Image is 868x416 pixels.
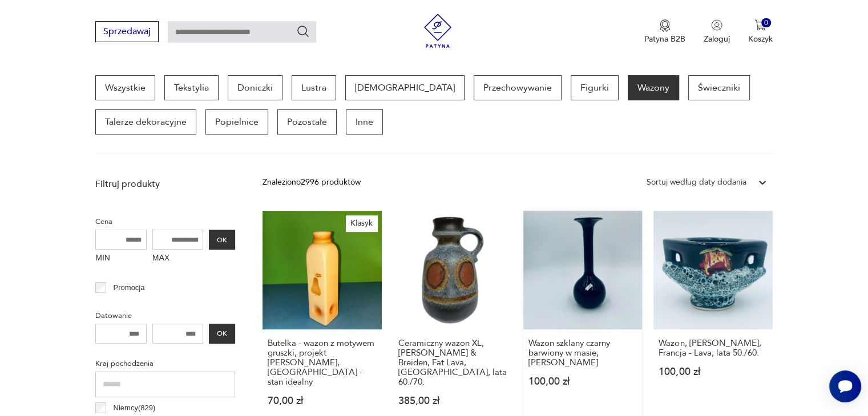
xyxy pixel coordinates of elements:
a: Popielnice [205,109,268,134]
p: 100,00 zł [528,377,637,386]
button: OK [209,230,235,250]
a: Inne [346,109,383,134]
img: Patyna - sklep z meblami i dekoracjami vintage [421,14,455,48]
a: Świeczniki [688,75,750,100]
a: Tekstylia [164,75,219,100]
label: MAX [152,250,204,268]
a: Wszystkie [95,75,155,100]
h3: Wazon szklany czarny barwiony w masie, [PERSON_NAME] [528,338,637,368]
a: Talerze dekoracyjne [95,109,196,134]
img: Ikona medalu [659,19,671,32]
a: Pozostałe [277,109,337,134]
button: Szukaj [296,25,310,38]
p: 100,00 zł [659,367,767,377]
a: Ikona medaluPatyna B2B [644,19,685,44]
a: Figurki [571,75,619,100]
a: Doniczki [228,75,282,100]
p: Koszyk [748,34,773,44]
img: Ikona koszyka [754,19,766,31]
img: Ikonka użytkownika [711,19,722,31]
a: [DEMOGRAPHIC_DATA] [345,75,465,100]
p: Niemcy ( 829 ) [114,402,156,414]
h3: Ceramiczny wazon XL, [PERSON_NAME] & Breiden, Fat Lava, [GEOGRAPHIC_DATA], lata 60./70. [398,338,507,387]
div: Sortuj według daty dodania [647,176,746,189]
a: Wazony [628,75,679,100]
p: Filtruj produkty [95,178,235,190]
a: Lustra [292,75,336,100]
button: Zaloguj [704,19,730,44]
p: 385,00 zł [398,396,507,406]
div: 0 [761,18,771,28]
p: Cena [95,215,235,228]
h3: Wazon, [PERSON_NAME], Francja - Lava, lata 50./60. [659,338,767,358]
button: Patyna B2B [644,19,685,44]
div: Znaleziono 2996 produktów [263,176,361,189]
p: Promocja [114,282,145,294]
button: OK [209,324,235,344]
a: Sprzedawaj [95,28,159,36]
p: 70,00 zł [268,396,376,406]
p: Datowanie [95,309,235,322]
iframe: Smartsupp widget button [829,370,861,402]
p: Patyna B2B [644,34,685,44]
h3: Butelka - wazon z motywem gruszki, projekt [PERSON_NAME], [GEOGRAPHIC_DATA] - stan idealny [268,338,376,387]
p: Zaloguj [704,34,730,44]
label: MIN [95,250,147,268]
button: Sprzedawaj [95,21,159,42]
p: Kraj pochodzenia [95,357,235,370]
a: Przechowywanie [474,75,562,100]
button: 0Koszyk [748,19,773,44]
